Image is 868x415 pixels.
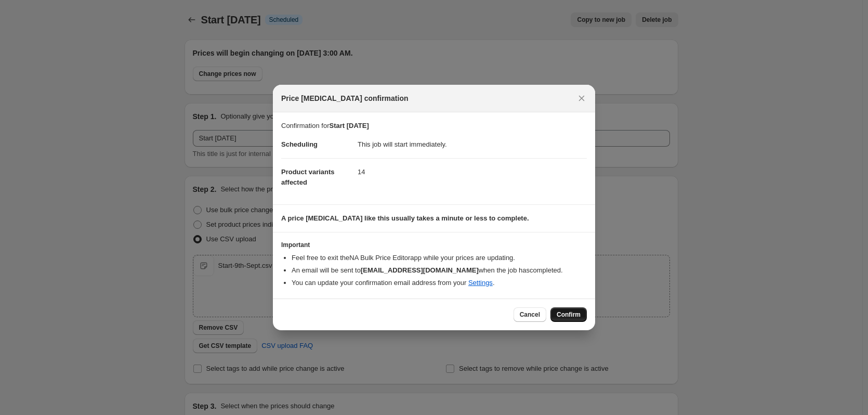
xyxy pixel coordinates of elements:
[292,265,587,276] li: An email will be sent to when the job has completed .
[292,253,587,263] li: Feel free to exit the NA Bulk Price Editor app while your prices are updating.
[281,121,587,131] p: Confirmation for
[281,241,587,249] h3: Important
[358,158,587,186] dd: 14
[520,310,540,319] span: Cancel
[574,91,589,106] button: Close
[557,310,581,319] span: Confirm
[550,307,587,322] button: Confirm
[281,168,335,186] span: Product variants affected
[281,214,529,222] b: A price [MEDICAL_DATA] like this usually takes a minute or less to complete.
[281,93,409,103] span: Price [MEDICAL_DATA] confirmation
[361,266,479,274] b: [EMAIL_ADDRESS][DOMAIN_NAME]
[468,279,493,287] a: Settings
[281,140,318,148] span: Scheduling
[329,122,369,129] b: Start [DATE]
[514,307,546,322] button: Cancel
[292,278,587,288] li: You can update your confirmation email address from your .
[358,131,587,158] dd: This job will start immediately.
